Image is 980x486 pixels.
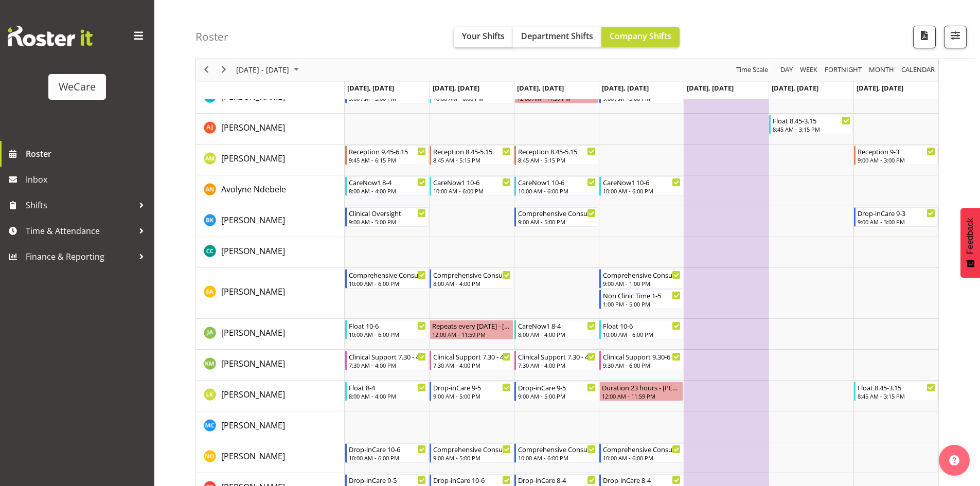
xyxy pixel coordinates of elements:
span: Roster [26,146,149,161]
div: Reception 8.45-5.15 [433,146,511,156]
button: Download a PDF of the roster according to the set date range. [913,26,936,48]
div: Liandy Kritzinger"s event - Duration 23 hours - Liandy Kritzinger Begin From Thursday, November 1... [599,382,683,401]
div: Clinical Support 7.30 - 4 [349,351,426,362]
div: Avolyne Ndebele"s event - CareNow1 10-6 Begin From Thursday, November 13, 2025 at 10:00:00 AM GMT... [599,176,683,196]
span: [PERSON_NAME] [221,389,285,400]
div: 9:00 AM - 3:00 PM [858,218,935,226]
a: [PERSON_NAME] [221,419,285,431]
span: Time & Attendance [26,223,134,239]
div: Natasha Ottley"s event - Comprehensive Consult 9-5 Begin From Tuesday, November 11, 2025 at 9:00:... [430,443,513,463]
span: Day [779,64,794,77]
div: Reception 9-3 [858,146,935,156]
div: 9:00 AM - 5:00 PM [433,454,511,462]
span: [DATE], [DATE] [602,83,649,93]
span: [DATE], [DATE] [687,83,734,93]
span: [PERSON_NAME] [221,451,285,462]
div: 10:00 AM - 6:00 PM [433,187,511,195]
span: Week [799,64,818,77]
div: CareNow1 10-6 [518,177,596,187]
a: [PERSON_NAME] [221,121,285,134]
button: Department Shifts [513,27,601,47]
div: 9:00 AM - 5:00 PM [349,218,426,226]
span: [PERSON_NAME] [221,358,285,369]
td: Natasha Ottley resource [196,442,345,473]
span: [DATE] - [DATE] [235,64,290,77]
div: Antonia Mao"s event - Reception 8.45-5.15 Begin From Wednesday, November 12, 2025 at 8:45:00 AM G... [514,146,598,165]
div: 7:30 AM - 4:00 PM [349,361,426,369]
span: [PERSON_NAME] [221,327,285,338]
span: [DATE], [DATE] [347,83,394,93]
button: Timeline Day [779,64,795,77]
span: [PERSON_NAME] [221,214,285,226]
td: Liandy Kritzinger resource [196,381,345,411]
span: [PERSON_NAME] [221,153,285,164]
div: Clinical Support 7.30 - 4 [433,351,511,362]
div: next period [215,59,233,81]
div: Drop-inCare 10-6 [349,444,426,454]
div: Non Clinic Time 1-5 [603,290,681,300]
div: 7:30 AM - 4:00 PM [518,361,596,369]
div: Jane Arps"s event - Repeats every tuesday - Jane Arps Begin From Tuesday, November 11, 2025 at 12... [430,320,513,339]
div: Float 8.45-3.15 [773,115,850,125]
div: 10:00 AM - 6:00 PM [518,454,596,462]
div: Ena Advincula"s event - Non Clinic Time 1-5 Begin From Thursday, November 13, 2025 at 1:00:00 PM ... [599,290,683,309]
span: Time Scale [735,64,769,77]
div: 9:00 AM - 1:00 PM [603,279,681,287]
img: help-xxl-2.png [949,455,959,465]
div: Liandy Kritzinger"s event - Drop-inCare 9-5 Begin From Wednesday, November 12, 2025 at 9:00:00 AM... [514,382,598,401]
span: [DATE], [DATE] [433,83,479,93]
div: Natasha Ottley"s event - Drop-inCare 10-6 Begin From Monday, November 10, 2025 at 10:00:00 AM GMT... [345,443,429,463]
div: Kishendri Moodley"s event - Clinical Support 7.30 - 4 Begin From Monday, November 10, 2025 at 7:3... [345,351,429,370]
td: Brian Ko resource [196,206,345,237]
div: 9:00 AM - 5:00 PM [518,392,596,400]
div: Repeats every [DATE] - [PERSON_NAME] [432,320,511,331]
span: Company Shifts [610,30,671,42]
div: November 10 - 16, 2025 [233,59,305,81]
div: 8:00 AM - 4:00 PM [518,330,596,338]
span: calendar [900,64,936,77]
div: 10:00 AM - 6:00 PM [349,279,426,287]
div: Ena Advincula"s event - Comprehensive Consult 9-1 Begin From Thursday, November 13, 2025 at 9:00:... [599,269,683,289]
div: 9:45 AM - 6:15 PM [349,156,426,164]
button: Next [217,64,231,77]
div: 8:00 AM - 4:00 PM [349,392,426,400]
div: 9:00 AM - 5:00 PM [518,218,596,226]
div: Comprehensive Consult 9-1 [603,269,681,280]
div: Antonia Mao"s event - Reception 8.45-5.15 Begin From Tuesday, November 11, 2025 at 8:45:00 AM GMT... [430,146,513,165]
a: [PERSON_NAME] [221,357,285,370]
div: Antonia Mao"s event - Reception 9-3 Begin From Sunday, November 16, 2025 at 9:00:00 AM GMT+13:00 ... [854,146,938,165]
td: Antonia Mao resource [196,145,345,175]
span: Avolyne Ndebele [221,184,286,195]
div: Comprehensive Consult 10-6 [603,444,681,454]
span: [PERSON_NAME] [221,420,285,431]
div: Drop-inCare 10-6 [433,475,511,485]
a: [PERSON_NAME] [221,388,285,401]
div: Reception 8.45-5.15 [518,146,596,156]
div: previous period [198,59,215,81]
button: Company Shifts [601,27,680,47]
div: Comprehensive Consult 10-6 [349,269,426,280]
div: 10:00 AM - 6:00 PM [603,330,681,338]
td: Mary Childs resource [196,411,345,442]
div: 8:45 AM - 3:15 PM [773,125,850,133]
div: Drop-inCare 8-4 [603,475,681,485]
button: Timeline Month [867,64,896,77]
div: Ena Advincula"s event - Comprehensive Consult 8-4 Begin From Tuesday, November 11, 2025 at 8:00:0... [430,269,513,289]
div: 12:00 AM - 11:59 PM [432,330,511,338]
span: Shifts [26,197,134,213]
div: Float 10-6 [349,320,426,331]
span: Finance & Reporting [26,249,134,264]
div: CareNow1 10-6 [603,177,681,187]
button: Filter Shifts [944,26,967,48]
span: Feedback [966,218,975,254]
div: Liandy Kritzinger"s event - Float 8-4 Begin From Monday, November 10, 2025 at 8:00:00 AM GMT+13:0... [345,382,429,401]
div: Float 8.45-3.15 [858,382,935,392]
div: 1:00 PM - 5:00 PM [603,300,681,308]
div: 9:00 AM - 3:00 PM [858,156,935,164]
div: Avolyne Ndebele"s event - CareNow1 8-4 Begin From Monday, November 10, 2025 at 8:00:00 AM GMT+13:... [345,176,429,196]
h4: Roster [195,31,228,43]
td: Avolyne Ndebele resource [196,175,345,206]
div: Comprehensive Consult 9-5 [433,444,511,454]
button: Timeline Week [798,64,819,77]
td: Kishendri Moodley resource [196,350,345,381]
